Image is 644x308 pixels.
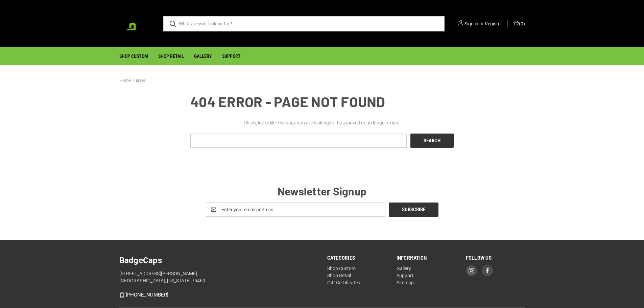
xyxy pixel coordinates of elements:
a: Shop Custom [327,266,356,271]
a: BadgeCaps [119,7,153,41]
h5: BadgeCaps [119,254,317,266]
h5: Follow Us [466,254,525,261]
p: Uh oh, looks like the page you are looking for has moved or no longer exists. [190,119,454,126]
address: [STREET_ADDRESS][PERSON_NAME] [GEOGRAPHIC_DATA], [US_STATE] 75460 [119,270,317,284]
input: Enter your email address [206,203,385,217]
a: Gift Certificates [327,280,360,285]
a: Gallery [189,48,217,65]
input: Subscribe [389,203,438,217]
h5: Newsletter Signup [119,183,525,199]
a: Home [119,78,131,83]
span: 0 [521,21,523,26]
input: Search [410,134,454,148]
a: Sign in [464,20,478,27]
a: Register [485,20,502,27]
a: Shop Retail [327,273,351,278]
a: Gallery [397,266,411,271]
a: Support [397,273,413,278]
a: Error [136,78,145,83]
a: Support [217,48,246,65]
img: BadgeCaps [119,7,153,40]
a: Sitemap [397,280,414,285]
nav: Breadcrumb [119,77,525,84]
span: or [479,21,484,26]
h5: Information [397,254,456,261]
h1: 404 Error - Page not found [190,91,454,112]
a: Cart with 0 items [512,20,525,27]
a: Shop Retail [153,48,189,65]
h5: Categories [327,254,386,261]
input: What are you looking for? [163,16,445,31]
a: [PHONE_NUMBER] [126,292,168,298]
a: Shop Custom [114,48,153,65]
